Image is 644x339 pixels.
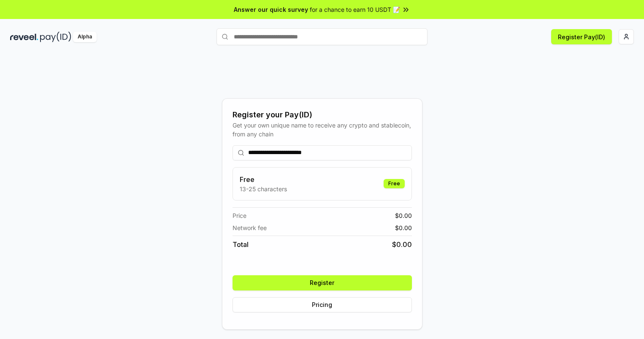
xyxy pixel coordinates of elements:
[551,29,612,44] button: Register Pay(ID)
[233,121,412,138] div: Get your own unique name to receive any crypto and stablecoin, from any chain
[395,211,412,220] span: $ 0.00
[233,211,246,220] span: Price
[73,32,97,42] div: Alpha
[234,5,308,14] span: Answer our quick survey
[240,174,287,184] h3: Free
[395,223,412,232] span: $ 0.00
[392,239,412,250] span: $ 0.00
[40,32,71,42] img: pay_id
[310,5,400,14] span: for a chance to earn 10 USDT 📝
[233,239,249,250] span: Total
[233,297,412,312] button: Pricing
[233,109,412,121] div: Register your Pay(ID)
[10,32,38,42] img: reveel_dark
[384,179,405,188] div: Free
[233,223,267,232] span: Network fee
[233,275,412,290] button: Register
[240,184,287,193] p: 13-25 characters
